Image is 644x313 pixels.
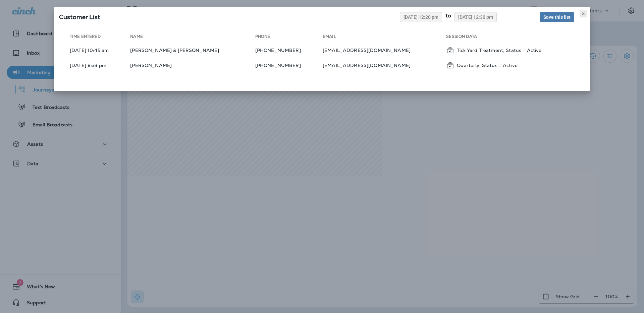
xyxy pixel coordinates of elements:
[323,58,446,72] td: [EMAIL_ADDRESS][DOMAIN_NAME]
[446,46,574,54] div: Subscription
[446,34,580,42] th: Session Data
[255,58,323,72] td: [PHONE_NUMBER]
[404,15,438,19] span: [DATE] 12:20 pm
[255,34,323,42] th: Phone
[64,58,130,72] td: [DATE] 8:33 pm
[442,12,454,22] div: to
[457,48,541,53] p: Tick Yard Treatment, Status = Active
[130,34,255,42] th: Name
[64,34,130,42] th: Time Entered
[59,13,100,21] span: SQL
[540,12,574,22] button: Save this list
[543,15,571,19] span: Save this list
[446,61,574,69] div: Subscription
[457,63,518,68] p: Quarterly, Status = Active
[454,12,497,22] button: [DATE] 12:30 pm
[64,43,130,57] td: [DATE] 10:45 am
[458,15,493,19] span: [DATE] 12:30 pm
[255,43,323,57] td: [PHONE_NUMBER]
[130,58,255,72] td: [PERSON_NAME]
[323,43,446,57] td: [EMAIL_ADDRESS][DOMAIN_NAME]
[400,12,442,22] button: [DATE] 12:20 pm
[130,43,255,57] td: [PERSON_NAME] & [PERSON_NAME]
[323,34,446,42] th: Email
